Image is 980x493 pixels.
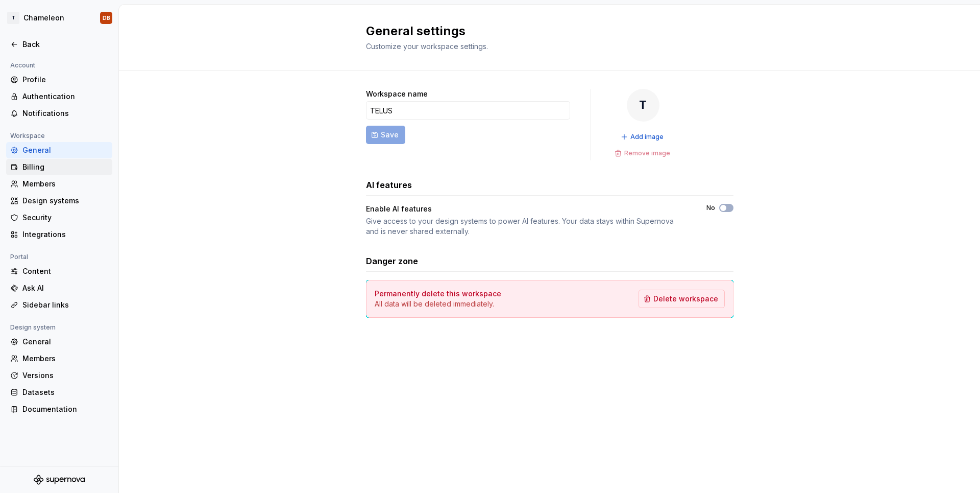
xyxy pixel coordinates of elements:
[22,229,108,240] div: Integrations
[6,130,49,142] div: Workspace
[375,299,501,309] p: All data will be deleted immediately.
[6,209,112,226] a: Security
[6,36,112,53] a: Back
[630,133,664,141] span: Add image
[22,91,108,102] div: Authentication
[6,72,112,88] a: Profile
[22,162,108,172] div: Billing
[22,266,108,276] div: Content
[22,39,108,50] div: Back
[618,130,668,144] button: Add image
[6,334,112,350] a: General
[6,350,112,367] a: Members
[706,204,715,212] label: No
[366,216,688,237] div: Give access to your design systems to power AI features. Your data stays within Supernova and is ...
[22,179,108,189] div: Members
[6,401,112,417] a: Documentation
[366,255,418,267] h3: Danger zone
[6,367,112,384] a: Versions
[2,7,116,29] button: TChameleonDB
[22,75,108,85] div: Profile
[6,263,112,279] a: Content
[22,404,108,414] div: Documentation
[22,387,108,397] div: Datasets
[6,280,112,296] a: Ask AI
[6,105,112,122] a: Notifications
[6,193,112,209] a: Design systems
[6,176,112,192] a: Members
[366,179,412,191] h3: AI features
[366,23,721,39] h2: General settings
[6,321,60,334] div: Design system
[6,88,112,105] a: Authentication
[22,108,108,119] div: Notifications
[366,42,488,51] span: Customize your workspace settings.
[22,145,108,155] div: General
[22,370,108,381] div: Versions
[375,289,501,299] h4: Permanently delete this workspace
[6,251,32,263] div: Portal
[6,59,39,72] div: Account
[366,89,428,99] label: Workspace name
[34,475,85,485] svg: Supernova Logo
[6,226,112,243] a: Integrations
[22,213,108,223] div: Security
[23,13,64,23] div: Chameleon
[6,159,112,175] a: Billing
[22,196,108,206] div: Design systems
[653,294,718,304] span: Delete workspace
[22,300,108,310] div: Sidebar links
[366,204,432,214] div: Enable AI features
[22,283,108,293] div: Ask AI
[22,337,108,347] div: General
[639,290,725,308] button: Delete workspace
[627,89,659,122] div: T
[6,384,112,401] a: Datasets
[7,12,19,24] div: T
[6,297,112,313] a: Sidebar links
[103,14,110,22] div: DB
[6,142,112,158] a: General
[22,354,108,364] div: Members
